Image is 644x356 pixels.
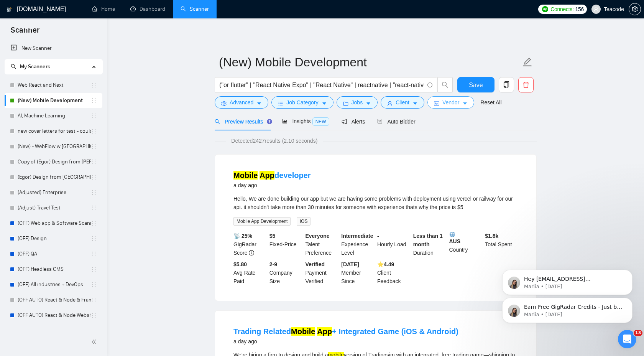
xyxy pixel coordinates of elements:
div: Company Size [268,260,304,285]
div: Country [448,232,484,257]
img: 🌐 [450,232,455,237]
div: Tooltip anchor [266,118,273,125]
span: setting [629,6,641,12]
span: Vendor [442,98,459,107]
a: new cover letters for test - could work better [18,124,91,139]
li: (New) Mobile Development [5,93,102,108]
div: Avg Rate Paid [232,260,268,285]
span: holder [91,97,97,104]
button: Save [457,77,495,92]
div: a day ago [233,181,311,190]
a: Reset All [480,98,501,107]
input: Search Freelance Jobs... [219,80,424,90]
span: holder [91,128,97,134]
li: (OFF) All industries + DevOps [5,277,102,292]
li: (Egor) Design from Dawid [5,170,102,185]
b: [DATE] [341,261,359,267]
span: copy [499,81,514,88]
span: Advanced [230,98,253,107]
b: 2-9 [269,261,277,267]
button: barsJob Categorycaret-down [271,96,333,109]
a: (OFF) Headless CMS [18,262,91,277]
div: Hello, We are done building our app but we are having some problems with deployment using vercel ... [233,194,518,211]
span: caret-down [366,101,371,106]
a: (New) Mobile Development [18,93,91,108]
div: a day ago [233,337,458,346]
button: delete [518,77,534,92]
a: Mobile Appdeveloper [233,171,311,180]
b: $ 5 [269,233,276,239]
span: caret-down [412,101,418,106]
span: Mobile App Development [233,217,291,226]
img: logo [7,3,12,16]
span: Job Category [286,98,318,107]
a: (OFF) Web app & Software Scanner [18,216,91,231]
a: (OFF AUTO) React & Node Websites and Apps [18,308,91,323]
a: (OFF) AI, Machine Learning [18,323,91,338]
span: holder [91,328,97,334]
b: Everyone [306,233,330,239]
li: (OFF) Headless CMS [5,262,102,277]
iframe: To enrich screen reader interactions, please activate Accessibility in Grammarly extension settings [491,221,644,335]
span: holder [91,297,97,303]
a: Copy of (Egor) Design from [PERSON_NAME] [18,154,91,170]
li: (OFF) Design [5,231,102,246]
a: setting [629,6,641,12]
a: AI, Machine Learning [18,108,91,124]
span: holder [91,312,97,318]
span: holder [91,113,97,119]
img: upwork-logo.png [542,6,548,12]
li: (Adjust) Travel Test [5,200,102,216]
span: info-circle [249,250,254,255]
span: search [438,81,452,88]
li: (New) - WebFlow w Kasia [5,139,102,154]
span: caret-down [322,101,327,106]
span: 13 [634,330,642,336]
span: search [11,64,16,69]
b: Less than 1 month [413,233,443,247]
span: Insights [282,118,329,124]
a: (Egor) Design from [GEOGRAPHIC_DATA] [18,170,91,185]
b: 📡 25% [233,233,252,239]
span: folder [343,101,348,106]
li: (OFF) AI, Machine Learning [5,323,102,338]
span: NEW [312,117,329,126]
div: Duration [412,232,448,257]
span: Detected 2427 results (2.10 seconds) [226,137,323,145]
span: holder [91,236,97,242]
span: holder [91,143,97,150]
mark: App [260,171,274,180]
mark: App [317,327,332,336]
b: ⭐️ 4.49 [377,261,394,267]
span: 156 [575,5,584,13]
div: Experience Level [340,232,376,257]
span: Scanner [5,25,46,41]
span: holder [91,82,97,88]
li: Web React and Next [5,77,102,93]
div: Talent Preference [304,232,340,257]
a: searchScanner [181,6,209,12]
button: setting [629,3,641,15]
b: AUS [449,232,482,244]
b: Intermediate [341,233,373,239]
button: idcardVendorcaret-down [427,96,474,109]
div: Member Since [340,260,376,285]
span: Connects: [550,5,573,13]
span: holder [91,205,97,211]
span: delete [519,81,533,88]
div: Payment Verified [304,260,340,285]
mark: Mobile [291,327,315,336]
li: (OFF) QA [5,246,102,262]
button: userClientcaret-down [381,96,424,109]
li: (OFF AUTO) React & Node & Frameworks - Lower rate & No activity from lead [5,292,102,308]
span: Auto Bidder [377,119,415,125]
span: robot [377,119,383,124]
span: My Scanners [11,63,50,70]
span: notification [342,119,347,124]
span: Jobs [352,98,363,107]
span: idcard [434,101,439,106]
